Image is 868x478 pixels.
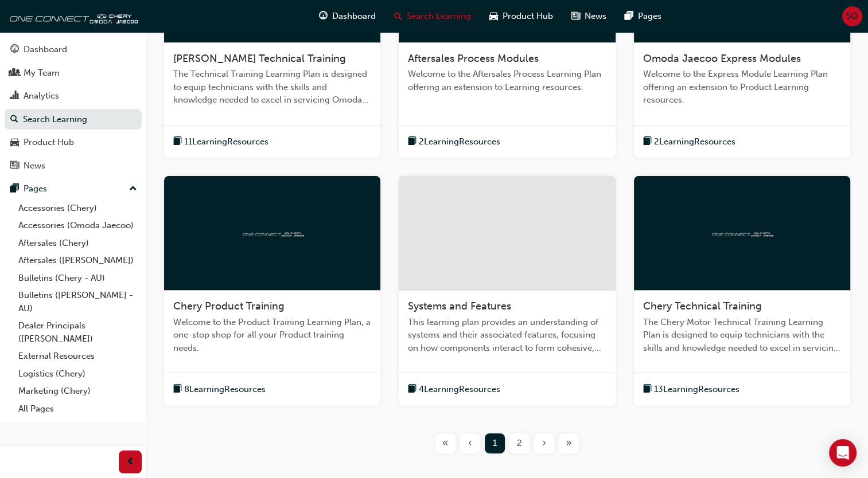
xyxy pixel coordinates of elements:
span: 11 Learning Resources [184,135,268,148]
span: search-icon [394,9,402,23]
a: Marketing (Chery) [14,382,142,400]
a: My Team [5,62,142,84]
a: car-iconProduct Hub [480,5,562,28]
div: Dashboard [24,43,67,56]
a: oneconnectChery Product TrainingWelcome to the Product Training Learning Plan, a one-stop shop fo... [164,176,380,406]
span: book-icon [643,135,652,149]
span: 13 Learning Resources [654,383,739,396]
span: Systems and Features [408,300,511,312]
span: search-icon [10,115,18,125]
a: search-iconSearch Learning [385,5,480,28]
span: 2 [517,437,522,450]
span: Welcome to the Express Module Learning Plan offering an extension to Product Learning resources. [643,68,841,107]
a: Dashboard [5,39,142,60]
span: 4 Learning Resources [419,383,500,396]
span: Aftersales Process Modules [408,52,539,65]
span: car-icon [489,9,498,23]
a: Product Hub [5,132,142,153]
a: Dealer Principals ([PERSON_NAME]) [14,317,142,347]
span: This learning plan provides an understanding of systems and their associated features, focusing o... [408,316,606,355]
span: [PERSON_NAME] Technical Training [173,52,346,65]
span: guage-icon [319,9,328,23]
button: SQ [842,6,862,26]
a: Search Learning [5,109,142,130]
span: up-icon [129,182,137,197]
div: News [24,159,45,173]
span: Omoda Jaecoo Express Modules [643,52,801,65]
span: prev-icon [126,455,135,469]
div: Pages [24,182,47,195]
span: Search Learning [407,10,471,23]
span: Product Hub [503,10,553,23]
span: › [542,437,546,450]
span: news-icon [10,161,19,171]
span: News [585,10,606,23]
div: Product Hub [24,136,74,149]
span: pages-icon [625,9,633,23]
button: book-icon4LearningResources [408,382,500,397]
a: All Pages [14,400,142,418]
span: SQ [846,10,858,23]
button: book-icon2LearningResources [408,135,500,149]
span: « [442,437,449,450]
span: Dashboard [332,10,376,23]
span: 2 Learning Resources [654,135,735,148]
span: Welcome to the Aftersales Process Learning Plan offering an extension to Learning resources. [408,68,606,93]
a: Systems and FeaturesThis learning plan provides an understanding of systems and their associated ... [399,176,615,406]
span: book-icon [408,382,417,397]
a: Analytics [5,85,142,107]
a: Aftersales ([PERSON_NAME]) [14,252,142,269]
span: book-icon [173,382,182,397]
a: news-iconNews [562,5,616,28]
a: Aftersales (Chery) [14,234,142,252]
a: Bulletins (Chery - AU) [14,269,142,287]
span: pages-icon [10,184,19,194]
button: Next page [532,433,556,453]
span: book-icon [173,135,182,149]
a: guage-iconDashboard [310,5,385,28]
button: Page 2 [507,433,532,453]
button: First page [433,433,458,453]
button: book-icon8LearningResources [173,382,266,397]
span: Chery Technical Training [643,300,762,312]
button: Last page [556,433,581,453]
span: book-icon [408,135,417,149]
button: Page 1 [482,433,507,453]
button: book-icon11LearningResources [173,135,268,149]
span: » [566,437,572,450]
a: Bulletins ([PERSON_NAME] - AU) [14,287,142,317]
button: book-icon2LearningResources [643,135,735,149]
button: Previous page [458,433,482,453]
span: people-icon [10,68,19,79]
span: The Technical Training Learning Plan is designed to equip technicians with the skills and knowled... [173,68,371,107]
span: 8 Learning Resources [184,383,266,396]
span: Welcome to the Product Training Learning Plan, a one-stop shop for all your Product training needs. [173,316,371,355]
a: Accessories (Chery) [14,199,142,217]
a: External Resources [14,347,142,365]
span: ‹ [468,437,472,450]
button: DashboardMy TeamAnalyticsSearch LearningProduct HubNews [5,37,142,178]
span: The Chery Motor Technical Training Learning Plan is designed to equip technicians with the skills... [643,316,841,355]
span: car-icon [10,138,19,148]
a: pages-iconPages [616,5,671,28]
div: My Team [24,66,60,80]
button: Pages [5,178,142,199]
img: oneconnect [6,5,138,28]
span: book-icon [643,382,652,397]
img: oneconnect [710,228,773,238]
a: News [5,155,142,177]
span: news-icon [571,9,580,23]
span: 2 Learning Resources [419,135,500,148]
div: Open Intercom Messenger [829,439,857,467]
a: Accessories (Omoda Jaecoo) [14,217,142,234]
div: Analytics [24,89,59,103]
span: chart-icon [10,91,19,101]
span: 1 [493,437,497,450]
a: Logistics (Chery) [14,365,142,383]
img: oneconnect [241,228,304,238]
button: book-icon13LearningResources [643,382,739,397]
span: Chery Product Training [173,300,285,312]
span: Pages [638,10,661,23]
